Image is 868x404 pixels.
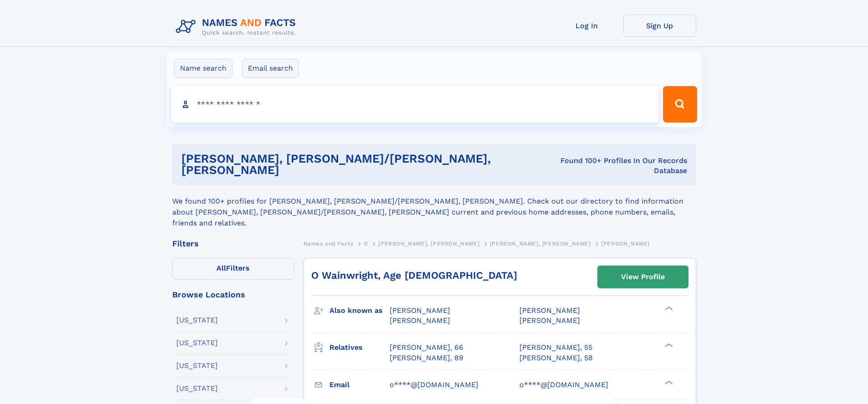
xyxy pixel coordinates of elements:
[550,15,623,37] a: Log In
[663,86,697,123] button: Search Button
[181,153,544,176] h1: [PERSON_NAME], [PERSON_NAME]/[PERSON_NAME], [PERSON_NAME]
[663,343,673,348] div: ❯
[176,362,218,369] div: [US_STATE]
[519,343,592,353] a: [PERSON_NAME], 55
[172,240,294,248] div: Filters
[329,303,390,318] h3: Also known as
[329,377,390,393] h3: Email
[390,316,450,325] span: [PERSON_NAME]
[176,317,218,324] div: [US_STATE]
[544,156,687,176] div: Found 100+ Profiles In Our Records Database
[329,340,390,355] h3: Relatives
[172,258,294,280] label: Filters
[598,266,688,288] a: View Profile
[390,353,463,363] a: [PERSON_NAME], 89
[490,238,591,249] a: [PERSON_NAME], [PERSON_NAME]
[174,59,232,78] label: Name search
[621,266,665,287] div: View Profile
[519,306,580,315] span: [PERSON_NAME]
[176,385,218,392] div: [US_STATE]
[601,240,650,247] span: [PERSON_NAME]
[303,238,354,249] a: Names and Facts
[172,185,696,229] div: We found 100+ profiles for [PERSON_NAME], [PERSON_NAME]/[PERSON_NAME], [PERSON_NAME]. Check out o...
[364,238,368,249] a: O
[242,59,299,78] label: Email search
[490,240,591,247] span: [PERSON_NAME], [PERSON_NAME]
[519,353,593,363] a: [PERSON_NAME], 58
[519,316,580,325] span: [PERSON_NAME]
[378,240,479,247] span: [PERSON_NAME], [PERSON_NAME]
[172,291,294,299] div: Browse Locations
[216,264,226,272] span: All
[390,343,463,353] a: [PERSON_NAME], 66
[172,15,303,39] img: Logo Names and Facts
[663,306,673,312] div: ❯
[663,379,673,385] div: ❯
[171,86,659,123] input: search input
[390,306,450,315] span: [PERSON_NAME]
[378,238,479,249] a: [PERSON_NAME], [PERSON_NAME]
[623,15,696,37] a: Sign Up
[176,339,218,347] div: [US_STATE]
[364,240,368,247] span: O
[311,270,517,281] a: O Wainwright, Age [DEMOGRAPHIC_DATA]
